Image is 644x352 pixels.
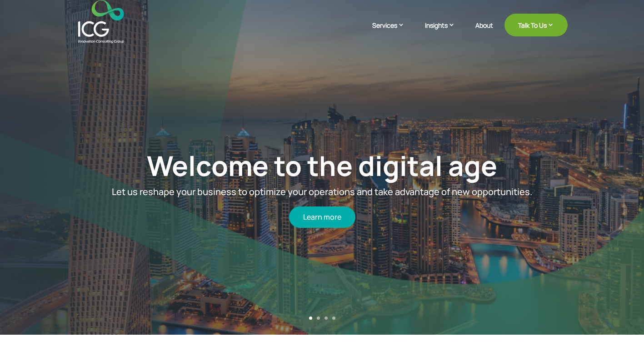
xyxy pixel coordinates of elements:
[147,147,497,184] a: Welcome to the digital age
[289,206,355,228] a: Learn more
[332,317,335,320] a: 4
[309,317,312,320] a: 1
[475,22,493,43] a: About
[112,186,532,198] span: Let us reshape your business to optimize your operations and take advantage of new opportunities.
[317,317,320,320] a: 2
[599,308,644,352] iframe: Chat Widget
[504,14,568,36] a: Talk To Us
[324,317,328,320] a: 3
[372,20,414,43] a: Services
[425,20,464,43] a: Insights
